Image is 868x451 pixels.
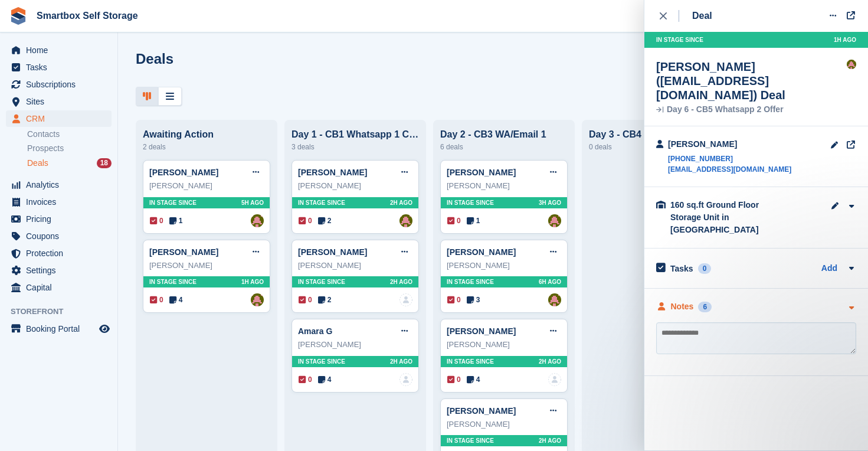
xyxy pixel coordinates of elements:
div: 160 sq.ft Ground Floor Storage Unit in [GEOGRAPHIC_DATA] [670,199,788,236]
a: Preview store [97,322,112,336]
a: Alex Selenitsas [548,214,561,227]
div: 0 deals [589,140,716,154]
span: In stage since [447,198,494,207]
h2: Tasks [670,263,693,274]
span: 4 [318,374,332,385]
div: [PERSON_NAME] [447,419,561,430]
span: 1H AGO [241,277,264,286]
span: 1H AGO [834,35,856,44]
span: 0 [447,374,461,385]
span: Tasks [26,59,97,76]
a: deal-assignee-blank [548,373,561,386]
span: 0 [299,295,312,305]
div: [PERSON_NAME] [298,180,412,192]
span: 3 [467,295,480,305]
a: [PERSON_NAME] [447,406,516,416]
span: 2 [318,215,332,226]
div: 2 deals [143,140,270,154]
a: menu [6,42,112,58]
div: Day 1 - CB1 Whatsapp 1 CB2 [291,129,419,140]
span: 4 [169,295,183,305]
div: [PERSON_NAME] [447,260,561,272]
span: 6H AGO [539,277,561,286]
span: 2H AGO [539,436,561,445]
span: 3H AGO [539,198,561,207]
a: [PERSON_NAME] [447,326,516,336]
a: menu [6,59,112,76]
span: In stage since [298,277,345,286]
span: In stage since [149,277,196,286]
img: Alex Selenitsas [548,293,561,306]
div: [PERSON_NAME] [149,260,264,272]
div: [PERSON_NAME] [447,180,561,192]
span: Coupons [26,228,97,244]
a: [PERSON_NAME] [298,247,367,257]
img: Alex Selenitsas [251,293,264,306]
span: 2H AGO [390,357,412,366]
a: [PHONE_NUMBER] [668,153,791,164]
span: 2H AGO [390,277,412,286]
div: Notes [671,300,694,313]
div: 0 [698,263,712,274]
span: 0 [150,295,163,305]
a: [EMAIL_ADDRESS][DOMAIN_NAME] [668,164,791,175]
a: deal-assignee-blank [399,293,412,306]
a: menu [6,211,112,227]
span: 1 [467,215,480,226]
span: 0 [299,215,312,226]
div: 6 [698,302,712,312]
a: [PERSON_NAME] [447,247,516,257]
span: Pricing [26,211,97,227]
a: Alex Selenitsas [399,214,412,227]
span: CRM [26,110,97,127]
span: 0 [299,374,312,385]
span: In stage since [447,357,494,366]
img: stora-icon-8386f47178a22dfd0bd8f6a31ec36ba5ce8667c1dd55bd0f319d3a0aa187defe.svg [9,7,27,25]
a: menu [6,245,112,262]
a: Amara G [298,326,332,336]
a: Prospects [27,142,112,155]
span: Home [26,42,97,58]
span: 1 [169,215,183,226]
img: Alex Selenitsas [847,60,856,69]
span: Protection [26,245,97,262]
a: [PERSON_NAME] [149,247,218,257]
span: 0 [447,215,461,226]
h1: Deals [136,51,173,67]
div: 18 [97,158,112,168]
a: Add [821,262,837,276]
a: menu [6,177,112,193]
span: 2 [318,295,332,305]
span: 2H AGO [390,198,412,207]
span: Sites [26,93,97,110]
a: menu [6,228,112,244]
span: Storefront [11,306,117,318]
div: [PERSON_NAME] [447,339,561,351]
div: Deal [692,9,712,23]
img: deal-assignee-blank [399,373,412,386]
span: 4 [467,374,480,385]
a: [PERSON_NAME] [298,168,367,177]
span: In stage since [298,198,345,207]
span: 5H AGO [241,198,264,207]
a: Alex Selenitsas [251,214,264,227]
a: [PERSON_NAME] [447,168,516,177]
span: In stage since [656,35,703,44]
span: In stage since [298,357,345,366]
a: menu [6,76,112,93]
span: Invoices [26,194,97,210]
span: Booking Portal [26,321,97,337]
span: 2H AGO [539,357,561,366]
div: Day 3 - CB4 VM Email 2 [589,129,716,140]
div: [PERSON_NAME] [298,339,412,351]
a: menu [6,110,112,127]
div: [PERSON_NAME] [668,138,791,151]
span: Subscriptions [26,76,97,93]
a: menu [6,194,112,210]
